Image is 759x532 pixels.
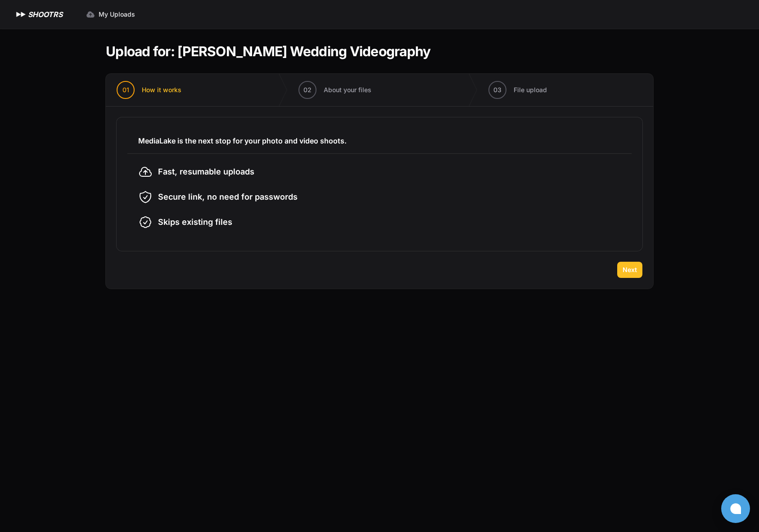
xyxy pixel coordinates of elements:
[142,85,181,94] span: How it works
[324,85,371,94] span: About your files
[303,85,312,94] span: 02
[106,43,430,59] h1: Upload for: [PERSON_NAME] Wedding Videography
[14,9,28,20] img: SHOOTRS
[138,135,621,146] h3: MediaLake is the next stop for your photo and video shoots.
[158,216,232,228] span: Skips existing files
[81,6,140,22] a: My Uploads
[158,191,298,203] span: Secure link, no need for passwords
[617,262,642,278] button: Next
[288,74,382,106] button: 02 About your files
[14,9,63,20] a: SHOOTRS SHOOTRS
[623,265,637,274] span: Next
[478,74,558,106] button: 03 File upload
[721,494,750,523] button: Open chat window
[493,85,501,94] span: 03
[514,85,547,94] span: File upload
[99,10,135,19] span: My Uploads
[28,9,63,20] h1: SHOOTRS
[106,74,192,106] button: 01 How it works
[158,165,254,178] span: Fast, resumable uploads
[122,85,129,94] span: 01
